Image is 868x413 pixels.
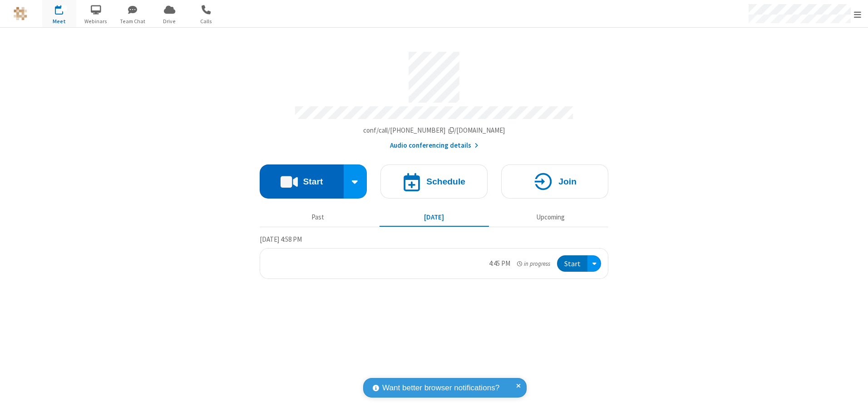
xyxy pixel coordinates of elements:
[61,5,67,12] div: 1
[42,17,76,25] span: Meet
[496,209,605,226] button: Upcoming
[263,209,373,226] button: Past
[153,17,187,25] span: Drive
[79,17,113,25] span: Webinars
[380,164,488,199] button: Schedule
[557,255,587,272] button: Start
[380,209,489,226] button: [DATE]
[14,7,27,20] img: QA Selenium DO NOT DELETE OR CHANGE
[189,17,223,25] span: Calls
[260,164,344,199] button: Start
[363,126,505,134] span: Copy my meeting room link
[426,177,465,186] h4: Schedule
[260,234,608,279] section: Today's Meetings
[260,45,608,151] section: Account details
[517,259,550,268] em: in progress
[363,125,505,136] button: Copy my meeting room linkCopy my meeting room link
[116,17,150,25] span: Team Chat
[303,177,323,186] h4: Start
[845,389,861,407] iframe: Chat
[558,177,577,186] h4: Join
[260,235,302,244] span: [DATE] 4:58 PM
[501,164,608,199] button: Join
[489,259,510,269] div: 4:45 PM
[587,255,601,272] div: Open menu
[344,164,367,199] div: Start conference options
[382,382,499,394] span: Want better browser notifications?
[390,140,478,151] button: Audio conferencing details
